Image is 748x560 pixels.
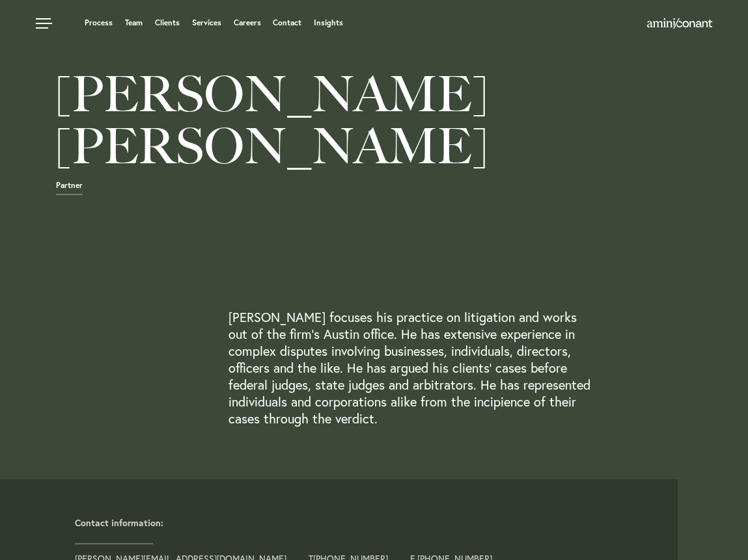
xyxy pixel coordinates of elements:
[234,19,261,27] a: Careers
[56,181,83,196] span: Partner
[192,19,221,27] a: Services
[85,19,113,27] a: Process
[229,309,594,427] p: [PERSON_NAME] focuses his practice on litigation and works out of the firm’s Austin office. He ha...
[273,19,301,27] a: Contact
[155,19,180,27] a: Clients
[75,516,163,529] strong: Contact information:
[314,19,343,27] a: Insights
[647,19,712,29] a: Home
[125,19,143,27] a: Team
[647,18,712,29] img: Amini & Conant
